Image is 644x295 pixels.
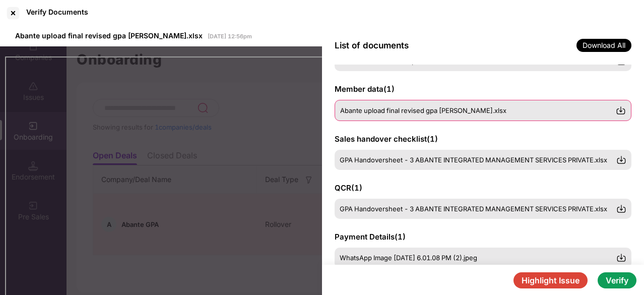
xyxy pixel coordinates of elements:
span: WhatsApp Image [DATE] 6.01.08 PM (2).jpeg [340,254,477,262]
span: Payment Details ( 1 ) [335,232,406,242]
span: QCR ( 1 ) [335,183,362,193]
span: Abante upload final revised gpa [PERSON_NAME].xlsx [15,31,203,40]
span: GPA Handoversheet - 3 ABANTE INTEGRATED MANAGEMENT SERVICES PRIVATE.xlsx [340,156,607,164]
button: Verify [598,272,636,288]
img: svg+xml;base64,PHN2ZyBpZD0iRG93bmxvYWQtMzJ4MzIiIHhtbG5zPSJodHRwOi8vd3d3LnczLm9yZy8yMDAwL3N2ZyIgd2... [616,155,626,165]
span: GPA Handoversheet - 3 ABANTE INTEGRATED MANAGEMENT SERVICES PRIVATE.xlsx [340,205,607,213]
div: Verify Documents [26,8,88,16]
span: Download All [576,39,631,52]
span: Member data ( 1 ) [335,84,395,94]
img: svg+xml;base64,PHN2ZyBpZD0iRG93bmxvYWQtMzJ4MzIiIHhtbG5zPSJodHRwOi8vd3d3LnczLm9yZy8yMDAwL3N2ZyIgd2... [616,253,626,263]
span: [DATE] 12:56pm [208,33,252,40]
img: svg+xml;base64,PHN2ZyBpZD0iRG93bmxvYWQtMzJ4MzIiIHhtbG5zPSJodHRwOi8vd3d3LnczLm9yZy8yMDAwL3N2ZyIgd2... [616,204,626,214]
img: svg+xml;base64,PHN2ZyBpZD0iRG93bmxvYWQtMzJ4MzIiIHhtbG5zPSJodHRwOi8vd3d3LnczLm9yZy8yMDAwL3N2ZyIgd2... [616,105,626,115]
span: Sales handover checklist ( 1 ) [335,134,438,144]
span: Abante upload final revised gpa [PERSON_NAME].xlsx [340,106,506,114]
button: Highlight Issue [513,272,588,288]
span: List of documents [335,40,409,50]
